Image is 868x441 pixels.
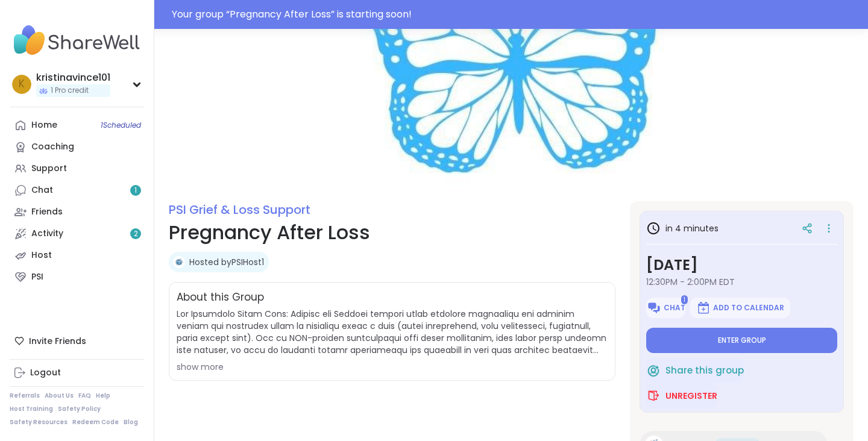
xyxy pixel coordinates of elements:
[690,298,790,318] button: Add to Calendar
[646,298,685,318] button: Chat
[173,256,185,268] img: PSIHost1
[31,206,63,218] div: Friends
[124,418,138,427] a: Blog
[646,254,837,276] h3: [DATE]
[10,245,144,266] a: Host
[31,119,57,131] div: Home
[72,418,119,427] a: Redeem Code
[10,201,144,223] a: Friends
[10,114,144,136] a: Home1Scheduled
[177,290,264,305] h2: About this Group
[646,383,717,408] button: Unregister
[10,405,53,413] a: Host Training
[134,186,137,196] span: 1
[31,163,67,175] div: Support
[681,295,688,304] span: 1
[31,271,43,283] div: PSI
[31,228,63,240] div: Activity
[646,389,661,403] img: ShareWell Logomark
[646,328,837,353] button: Enter group
[134,229,138,239] span: 2
[78,392,91,400] a: FAQ
[10,330,144,352] div: Invite Friends
[36,71,110,84] div: kristinavince101
[646,221,719,236] h3: in 4 minutes
[10,418,68,427] a: Safety Resources
[177,308,608,356] span: Lor Ipsumdolo Sitam Cons: Adipisc eli Seddoei tempori utlab etdolore magnaaliqu eni adminim venia...
[169,201,310,218] a: PSI Grief & Loss Support
[647,301,661,315] img: ShareWell Logomark
[646,363,661,378] img: ShareWell Logomark
[101,120,141,130] span: 1 Scheduled
[30,367,61,379] div: Logout
[10,180,144,201] a: Chat1
[10,223,144,245] a: Activity2
[51,86,89,96] span: 1 Pro credit
[19,77,25,92] span: k
[154,29,868,187] img: Pregnancy After Loss cover image
[172,7,861,22] div: Your group “ Pregnancy After Loss ” is starting soon!
[646,358,744,383] button: Share this group
[10,19,144,61] img: ShareWell Nav Logo
[665,390,717,402] span: Unregister
[58,405,101,413] a: Safety Policy
[96,392,110,400] a: Help
[10,362,144,384] a: Logout
[45,392,74,400] a: About Us
[646,276,837,288] span: 12:30PM - 2:00PM EDT
[31,249,52,261] div: Host
[10,136,144,158] a: Coaching
[169,218,615,247] h1: Pregnancy After Loss
[189,256,264,268] a: Hosted byPSIHost1
[718,336,766,345] span: Enter group
[696,301,711,315] img: ShareWell Logomark
[665,364,744,378] span: Share this group
[664,303,685,313] span: Chat
[31,141,74,153] div: Coaching
[10,266,144,288] a: PSI
[177,361,608,373] div: show more
[10,158,144,180] a: Support
[10,392,40,400] a: Referrals
[713,303,784,313] span: Add to Calendar
[31,184,53,196] div: Chat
